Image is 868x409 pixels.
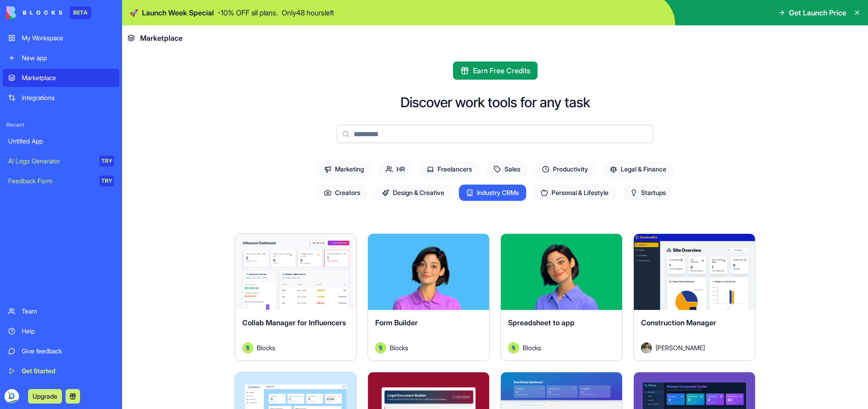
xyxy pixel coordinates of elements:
[3,49,119,67] a: New app
[453,62,538,80] button: Earn Free Credits
[486,161,528,177] span: Sales
[242,342,253,353] img: Avatar
[3,29,119,47] a: My Workspace
[641,318,716,327] span: Construction Manager
[217,7,278,18] p: - 10 % OFF all plans.
[5,389,19,404] img: ACg8ocIsExZaiI4AlC3v-SslkNNf66gkq0Gzhzjo2Zl1eckxGIQV6g8T=s96-c
[22,347,114,356] div: Give feedback
[390,343,408,352] span: Blocks
[3,362,119,380] a: Get Started
[375,342,386,353] img: Avatar
[3,172,119,190] a: Feedback FormTRY
[375,185,452,201] span: Design & Creative
[317,185,368,201] span: Creators
[242,318,346,327] span: Collab Manager for Influencers
[508,342,519,353] img: Avatar
[459,185,526,201] span: Industry CRMs
[22,327,114,336] div: Help
[8,137,114,146] div: Untitled App
[235,233,357,361] a: Collab Manager for InfluencersAvatarBlocks
[420,161,479,177] span: Freelancers
[3,342,119,360] a: Give feedback
[22,307,114,316] div: Team
[22,366,114,376] div: Get Started
[8,157,93,166] div: AI Logo Generator
[656,343,705,352] span: [PERSON_NAME]
[8,176,93,185] div: Feedback Form
[142,7,214,18] span: Launch Week Special
[129,7,138,18] span: 🚀
[500,233,623,361] a: Spreadsheet to appAvatarBlocks
[28,391,62,400] a: Upgrade
[473,65,530,76] span: Earn Free Credits
[6,6,62,19] img: logo
[378,161,412,177] span: HR
[282,7,334,18] p: Only 48 hours left
[535,161,595,177] span: Productivity
[3,69,119,87] a: Marketplace
[6,6,91,19] a: BETA
[3,152,119,170] a: AI Logo GeneratorTRY
[3,322,119,340] a: Help
[3,121,119,128] span: Recent
[3,89,119,107] a: Integrations
[523,343,541,352] span: Blocks
[375,318,418,327] span: Form Builder
[257,343,275,352] span: Blocks
[70,6,91,19] div: BETA
[22,33,114,43] div: My Workspace
[3,302,119,320] a: Team
[641,342,652,353] img: Avatar
[789,7,846,18] span: Get Launch Price
[99,176,114,186] div: TRY
[508,318,575,327] span: Spreadsheet to app
[140,33,183,43] span: Marketplace
[623,185,673,201] span: Startups
[3,132,119,150] a: Untitled App
[401,94,590,110] h2: Discover work tools for any task
[368,233,490,361] a: Form BuilderAvatarBlocks
[22,53,114,62] div: New app
[22,73,114,82] div: Marketplace
[603,161,674,177] span: Legal & Finance
[28,389,62,404] button: Upgrade
[99,156,114,166] div: TRY
[22,93,114,102] div: Integrations
[633,233,755,361] a: Construction ManagerAvatar[PERSON_NAME]
[533,185,616,201] span: Personal & Lifestyle
[317,161,371,177] span: Marketing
